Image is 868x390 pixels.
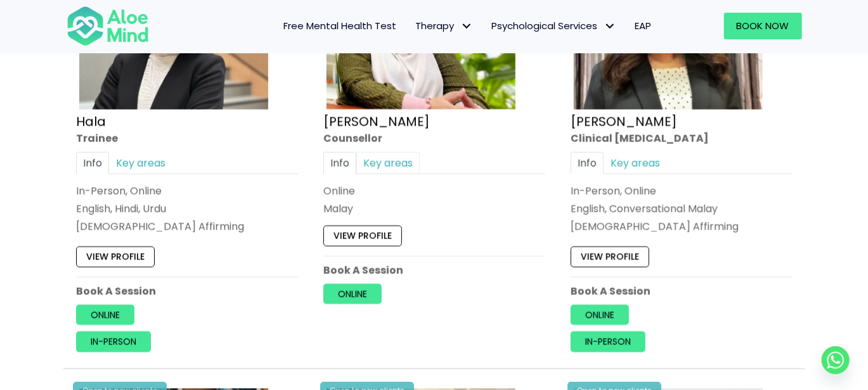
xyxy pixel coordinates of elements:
[604,152,667,174] a: Key areas
[76,283,298,298] p: Book A Session
[626,13,661,39] a: EAP
[76,183,298,198] div: In-Person, Online
[635,19,652,32] span: EAP
[323,112,430,130] a: [PERSON_NAME]
[323,283,382,304] a: Online
[76,332,151,352] a: In-person
[323,183,545,198] div: Online
[571,152,604,174] a: Info
[737,19,789,32] span: Book Now
[571,201,793,216] p: English, Conversational Malay
[571,131,793,145] div: Clinical [MEDICAL_DATA]
[406,13,483,39] a: TherapyTherapy: submenu
[571,247,649,267] a: View profile
[76,219,298,234] div: [DEMOGRAPHIC_DATA] Affirming
[356,152,420,174] a: Key areas
[571,283,793,298] p: Book A Session
[483,13,626,39] a: Psychological ServicesPsychological Services: submenu
[571,219,793,234] div: [DEMOGRAPHIC_DATA] Affirming
[76,152,109,174] a: Info
[323,131,545,145] div: Counsellor
[76,112,106,130] a: Hala
[275,13,406,39] a: Free Mental Health Test
[458,17,476,36] span: Therapy: submenu
[571,304,629,325] a: Online
[76,131,298,145] div: Trainee
[76,247,155,267] a: View profile
[416,19,473,32] span: Therapy
[165,13,661,39] nav: Menu
[822,346,850,374] a: Whatsapp
[571,332,645,352] a: In-person
[323,201,545,216] p: Malay
[323,226,402,246] a: View profile
[571,112,677,130] a: [PERSON_NAME]
[284,19,397,32] span: Free Mental Health Test
[601,17,619,36] span: Psychological Services: submenu
[76,304,134,325] a: Online
[724,13,802,39] a: Book Now
[109,152,172,174] a: Key areas
[492,19,616,32] span: Psychological Services
[76,201,298,216] p: English, Hindi, Urdu
[67,5,149,47] img: Aloe mind Logo
[571,183,793,198] div: In-Person, Online
[323,263,545,277] p: Book A Session
[323,152,356,174] a: Info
